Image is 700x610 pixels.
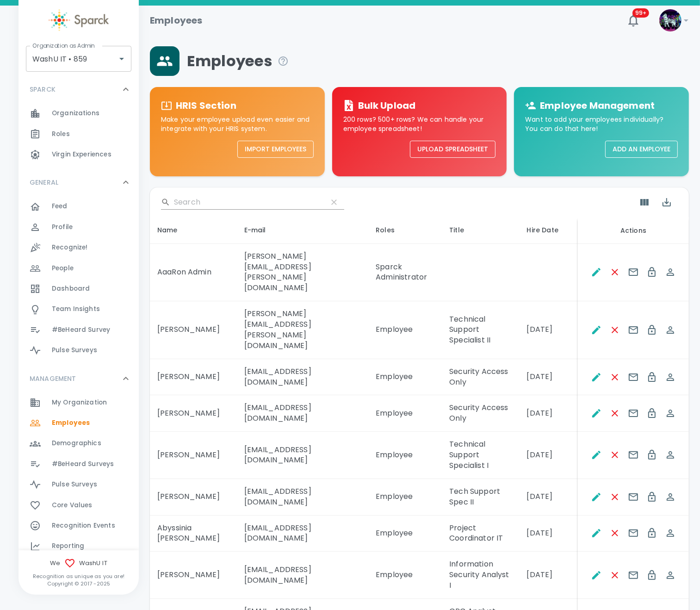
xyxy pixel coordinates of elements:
td: [DATE] [520,432,578,479]
div: SPARCK [19,75,139,103]
a: Core Values [19,495,139,516]
div: Name [157,224,229,236]
span: #BeHeard Surveys [52,460,114,469]
button: Spoof This Employee [661,446,680,464]
span: We WashU IT [19,558,139,569]
a: Employees [19,413,139,433]
td: Tech Support Spec II [442,479,519,516]
td: [DATE] [520,359,578,396]
label: Organization as Admin [32,42,95,50]
a: Pulse Surveys [19,474,139,495]
td: [DATE] [520,301,578,359]
td: Employee [368,552,442,599]
button: Open [115,52,128,65]
h1: Employees [150,13,202,28]
button: Spoof This Employee [661,566,680,585]
td: Employee [368,479,442,516]
button: Send E-mails [624,446,643,464]
button: Spoof This Employee [661,368,680,386]
span: Pulse Surveys [52,480,97,489]
button: Send E-mails [624,263,643,281]
a: Team Insights [19,299,139,319]
button: Edit [587,263,606,281]
span: Core Values [52,501,93,510]
span: Demographics [52,439,101,448]
button: Change Password [643,566,661,585]
a: Organizations [19,103,139,124]
td: Employee [368,432,442,479]
td: Abyssinia [PERSON_NAME] [150,516,237,552]
span: #BeHeard Survey [52,325,110,335]
div: Title [449,224,512,236]
div: GENERAL [19,168,139,196]
a: Dashboard [19,279,139,299]
td: Security Access Only [442,359,519,396]
h6: HRIS Section [176,98,236,113]
button: Edit [587,368,606,386]
a: Feed [19,196,139,217]
span: Roles [52,130,70,139]
button: Edit [587,524,606,542]
div: E-mail [244,224,361,236]
button: Add an Employee [605,141,678,158]
span: 99+ [632,8,649,18]
button: Send E-mails [624,524,643,542]
a: Reporting [19,536,139,556]
span: Organizations [52,109,99,118]
span: Dashboard [52,284,90,293]
span: Virgin Experiences [52,150,112,159]
input: Search [174,195,320,210]
a: #BeHeard Survey [19,320,139,340]
p: Recognition as unique as you are! [19,573,139,580]
a: Sparck logo [19,9,139,31]
button: Spoof This Employee [661,488,680,506]
button: Import Employees [237,141,314,158]
td: [EMAIL_ADDRESS][DOMAIN_NAME] [237,395,369,432]
span: Employees [187,52,289,70]
button: Upload Spreadsheet [410,141,496,158]
button: Remove Employee [606,368,624,386]
p: MANAGEMENT [30,374,76,383]
button: Edit [587,446,606,464]
a: Roles [19,124,139,144]
button: Edit [587,321,606,339]
td: Project Coordinator IT [442,516,519,552]
button: Remove Employee [606,321,624,339]
a: Profile [19,217,139,237]
td: [EMAIL_ADDRESS][DOMAIN_NAME] [237,516,369,552]
button: 99+ [622,9,644,31]
button: Remove Employee [606,524,624,542]
button: Remove Employee [606,263,624,281]
div: #BeHeard Surveys [19,454,139,474]
div: Pulse Surveys [19,340,139,361]
svg: Search [161,198,170,207]
span: Team Insights [52,305,100,314]
button: Change Password [643,404,661,423]
td: [EMAIL_ADDRESS][DOMAIN_NAME] [237,432,369,479]
td: [PERSON_NAME] [150,395,237,432]
button: Spoof This Employee [661,524,680,542]
td: [EMAIL_ADDRESS][DOMAIN_NAME] [237,359,369,396]
td: Information Security Analyst I [442,552,519,599]
button: Change Password [643,488,661,506]
div: MANAGEMENT [19,392,139,602]
td: [PERSON_NAME] [150,359,237,396]
a: My Organization [19,392,139,413]
td: Employee [368,516,442,552]
a: Recognition Events [19,516,139,536]
p: GENERAL [30,178,58,187]
span: People [52,264,74,273]
a: Virgin Experiences [19,144,139,165]
button: Remove Employee [606,446,624,464]
p: 200 rows? 500+ rows? We can handle your employee spreadsheet! [343,115,496,133]
span: Recognition Events [52,521,115,530]
p: Copyright © 2017 - 2025 [19,580,139,587]
td: [PERSON_NAME] [150,552,237,599]
img: Picture of Sparck [659,9,681,31]
span: Recognize! [52,243,88,252]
